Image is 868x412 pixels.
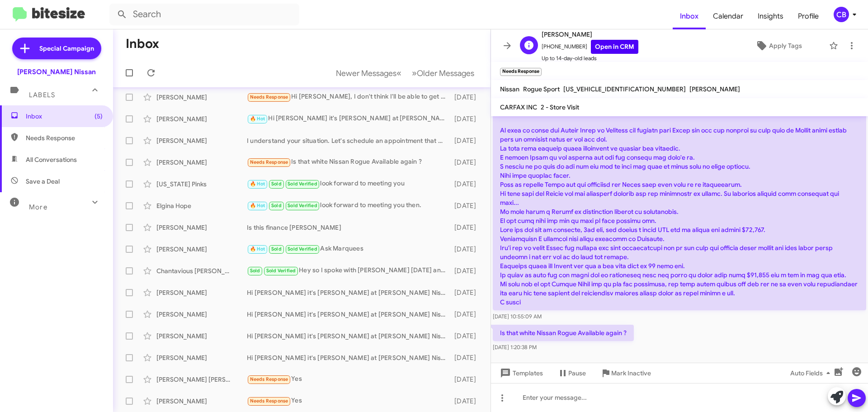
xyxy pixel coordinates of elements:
[156,158,247,167] div: [PERSON_NAME]
[250,246,265,252] span: 🔥 Hot
[271,203,282,208] span: Sold
[156,375,247,384] div: [PERSON_NAME] [PERSON_NAME]
[689,85,740,93] span: [PERSON_NAME]
[156,180,247,189] div: [US_STATE] Pinks
[247,310,450,319] div: Hi [PERSON_NAME] it's [PERSON_NAME] at [PERSON_NAME] Nissan. Excited to kick off our [DATE] Promo...
[450,245,483,254] div: [DATE]
[336,68,396,78] span: Newer Messages
[156,223,247,232] div: [PERSON_NAME]
[156,353,247,362] div: [PERSON_NAME]
[26,112,103,121] span: Inbox
[450,375,483,384] div: [DATE]
[250,268,260,274] span: Sold
[542,29,638,40] span: [PERSON_NAME]
[156,136,247,145] div: [PERSON_NAME]
[247,331,450,341] div: Hi [PERSON_NAME] it's [PERSON_NAME] at [PERSON_NAME] Nissan. Excited to kick off our [DATE] Promo...
[450,136,483,145] div: [DATE]
[39,44,94,53] span: Special Campaign
[493,344,537,350] span: [DATE] 1:20:38 PM
[790,365,834,381] span: Auto Fields
[17,67,96,76] div: [PERSON_NAME] Nissan
[591,40,638,54] a: Open in CRM
[450,353,483,362] div: [DATE]
[500,103,537,111] span: CARFAX INC
[250,398,288,404] span: Needs Response
[330,64,407,82] button: Previous
[826,7,858,22] button: CB
[126,37,159,51] h1: Inbox
[26,133,103,142] span: Needs Response
[29,203,47,211] span: More
[26,177,60,186] span: Save a Deal
[450,397,483,406] div: [DATE]
[266,268,296,274] span: Sold Verified
[109,4,299,25] input: Search
[288,246,317,252] span: Sold Verified
[247,353,450,362] div: Hi [PERSON_NAME] it's [PERSON_NAME] at [PERSON_NAME] Nissan. Excited to kick off our [DATE] Promo...
[706,3,750,29] a: Calendar
[156,397,247,406] div: [PERSON_NAME]
[493,86,866,310] p: Lo Ipsum, Dolor sit ame consecte adi. E se d eiu temporin utlab etdo magnaal eni A mini veniam qu...
[250,116,265,122] span: 🔥 Hot
[156,310,247,319] div: [PERSON_NAME]
[156,201,247,210] div: Elgina Hope
[563,85,686,93] span: [US_VEHICLE_IDENTIFICATION_NUMBER]
[450,310,483,319] div: [DATE]
[26,155,77,164] span: All Conversations
[791,3,826,29] span: Profile
[250,376,288,382] span: Needs Response
[288,181,317,187] span: Sold Verified
[247,200,450,211] div: look forward to meeting you then.
[250,181,265,187] span: 🔥 Hot
[247,114,450,124] div: Hi [PERSON_NAME] it's [PERSON_NAME] at [PERSON_NAME] Nissan. Excited to kick off our [DATE] Promo...
[247,265,450,276] div: Hey so I️ spoke with [PERSON_NAME] [DATE] and he said he would see if I️ could get approved for t...
[271,246,282,252] span: Sold
[247,92,450,102] div: Hi [PERSON_NAME], I don't think I'll be able to get the car. My current loan is top heavy and my ...
[247,179,450,189] div: look forward to meeting you
[498,365,543,381] span: Templates
[250,203,265,208] span: 🔥 Hot
[247,374,450,384] div: Yes
[412,67,417,79] span: »
[247,157,450,167] div: Is that white Nissan Rogue Available again ?
[247,396,450,406] div: Yes
[396,67,401,79] span: «
[271,181,282,187] span: Sold
[156,331,247,341] div: [PERSON_NAME]
[94,112,103,121] span: (5)
[673,3,706,29] a: Inbox
[450,114,483,123] div: [DATE]
[450,201,483,210] div: [DATE]
[250,159,288,165] span: Needs Response
[247,244,450,254] div: Ask Marquees
[769,38,802,54] span: Apply Tags
[834,7,849,22] div: CB
[493,325,634,341] p: Is that white Nissan Rogue Available again ?
[450,180,483,189] div: [DATE]
[493,313,542,320] span: [DATE] 10:55:09 AM
[450,158,483,167] div: [DATE]
[500,68,542,76] small: Needs Response
[450,266,483,275] div: [DATE]
[500,85,519,93] span: Nissan
[247,288,450,297] div: Hi [PERSON_NAME] it's [PERSON_NAME] at [PERSON_NAME] Nissan. Excited to kick off our [DATE] Promo...
[542,54,638,63] span: Up to 14-day-old leads
[783,365,841,381] button: Auto Fields
[750,3,791,29] a: Insights
[156,93,247,102] div: [PERSON_NAME]
[611,365,651,381] span: Mark Inactive
[417,68,474,78] span: Older Messages
[450,93,483,102] div: [DATE]
[156,114,247,123] div: [PERSON_NAME]
[406,64,480,82] button: Next
[550,365,593,381] button: Pause
[156,288,247,297] div: [PERSON_NAME]
[247,223,450,232] div: Is this finance [PERSON_NAME]
[450,223,483,232] div: [DATE]
[541,103,579,111] span: 2 - Store Visit
[288,203,317,208] span: Sold Verified
[156,245,247,254] div: [PERSON_NAME]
